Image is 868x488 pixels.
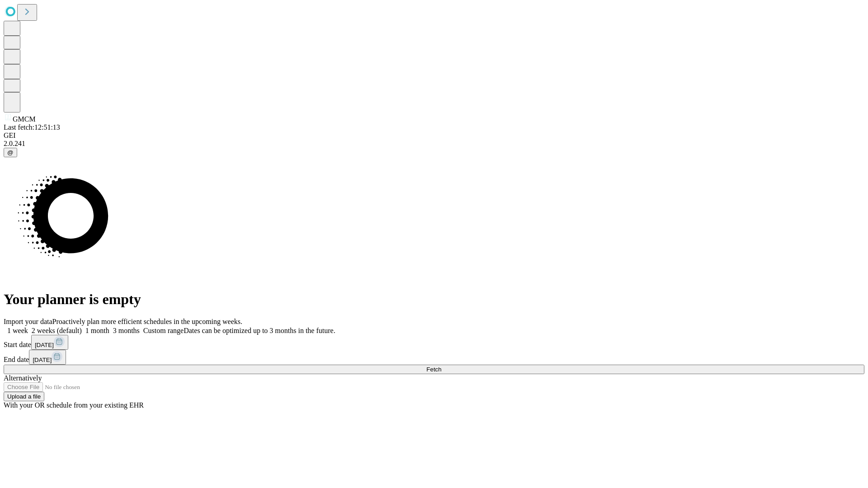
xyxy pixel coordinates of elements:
[4,350,864,365] div: End date
[113,327,140,334] span: 3 months
[4,291,864,308] h1: Your planner is empty
[4,392,44,401] button: Upload a file
[4,131,864,140] div: GEI
[4,401,144,409] span: With your OR schedule from your existing EHR
[4,148,17,157] button: @
[4,140,864,148] div: 2.0.241
[143,327,184,334] span: Custom range
[29,350,66,365] button: [DATE]
[52,318,242,325] span: Proactively plan more efficient schedules in the upcoming weeks.
[7,327,28,334] span: 1 week
[4,335,864,350] div: Start date
[4,374,42,382] span: Alternatively
[33,357,52,363] span: [DATE]
[4,365,864,374] button: Fetch
[85,327,109,334] span: 1 month
[4,318,52,325] span: Import your data
[4,123,60,131] span: Last fetch: 12:51:13
[13,115,36,123] span: GMCM
[31,335,68,350] button: [DATE]
[426,366,441,373] span: Fetch
[32,327,82,334] span: 2 weeks (default)
[7,149,14,156] span: @
[35,342,54,348] span: [DATE]
[184,327,335,334] span: Dates can be optimized up to 3 months in the future.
